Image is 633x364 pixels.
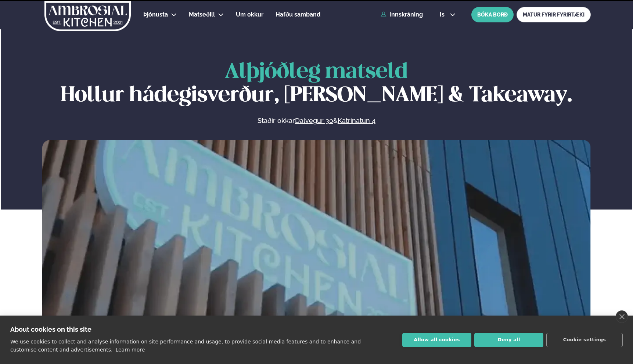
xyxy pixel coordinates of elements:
[143,11,168,18] span: Þjónusta
[517,7,591,22] a: MATUR FYRIR FYRIRTÆKI
[44,1,132,31] img: logo
[616,310,628,323] a: close
[474,333,543,347] button: Deny all
[236,10,263,19] a: Um okkur
[434,12,461,18] button: is
[177,116,455,125] p: Staðir okkar &
[42,61,591,108] h1: Hollur hádegisverður, [PERSON_NAME] & Takeaway.
[143,10,168,19] a: Þjónusta
[189,11,215,18] span: Matseðill
[276,11,320,18] span: Hafðu samband
[115,347,145,353] a: Learn more
[471,7,514,22] button: BÓKA BORÐ
[440,12,447,18] span: is
[189,10,215,19] a: Matseðill
[381,11,423,18] a: Innskráning
[295,116,333,125] a: Dalvegur 30
[338,116,375,125] a: Katrinatun 4
[10,325,91,333] strong: About cookies on this site
[225,62,408,82] span: Alþjóðleg matseld
[276,10,320,19] a: Hafðu samband
[402,333,471,347] button: Allow all cookies
[10,339,361,353] p: We use cookies to collect and analyse information on site performance and usage, to provide socia...
[236,11,263,18] span: Um okkur
[546,333,623,347] button: Cookie settings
